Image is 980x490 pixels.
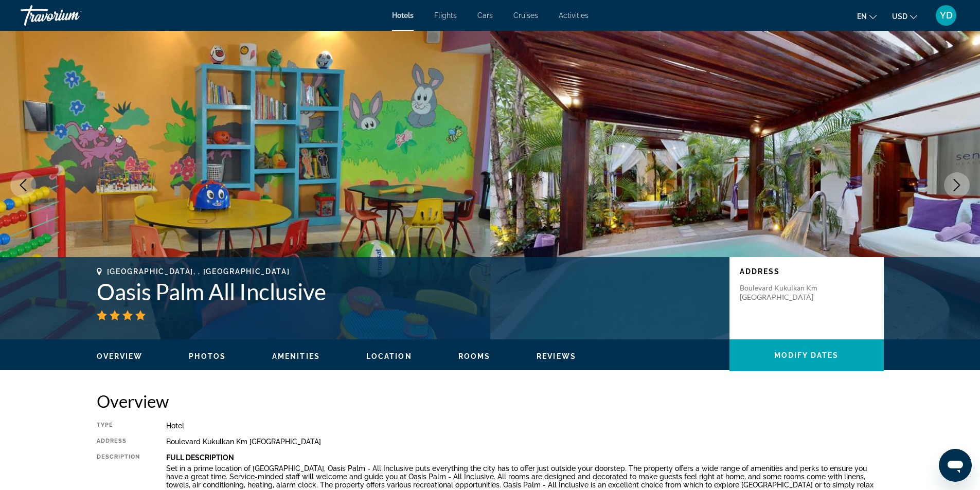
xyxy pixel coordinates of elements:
button: Next image [944,172,970,198]
button: Modify Dates [729,339,884,371]
div: Hotel [166,422,884,430]
p: Address [740,267,874,276]
div: Address [97,438,140,446]
p: Boulevard Kukulkan Km [GEOGRAPHIC_DATA] [740,283,822,302]
span: Location [366,352,412,360]
button: Previous image [10,172,36,198]
a: Cars [477,11,493,20]
a: Activities [559,11,589,20]
span: en [857,12,867,21]
span: Overview [97,352,143,360]
span: USD [892,12,907,21]
b: Full Description [166,453,234,462]
div: Type [97,422,140,430]
a: Cruises [513,11,538,20]
a: Travorium [21,2,123,29]
span: Photos [189,352,226,360]
span: Reviews [537,352,576,360]
button: User Menu [933,5,959,26]
button: Location [366,352,412,361]
iframe: Button to launch messaging window [939,449,972,482]
span: Rooms [458,352,491,360]
button: Change currency [892,9,917,24]
div: Boulevard Kukulkan Km [GEOGRAPHIC_DATA] [166,438,884,446]
button: Amenities [272,352,320,361]
span: Amenities [272,352,320,360]
span: Modify Dates [774,351,839,359]
h2: Overview [97,391,884,411]
a: Flights [434,11,457,20]
span: YD [940,10,953,21]
button: Overview [97,352,143,361]
span: [GEOGRAPHIC_DATA], , [GEOGRAPHIC_DATA] [107,267,290,276]
button: Photos [189,352,226,361]
a: Hotels [392,11,414,20]
h1: Oasis Palm All Inclusive [97,278,719,305]
button: Rooms [458,352,491,361]
button: Change language [857,9,877,24]
button: Reviews [537,352,576,361]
